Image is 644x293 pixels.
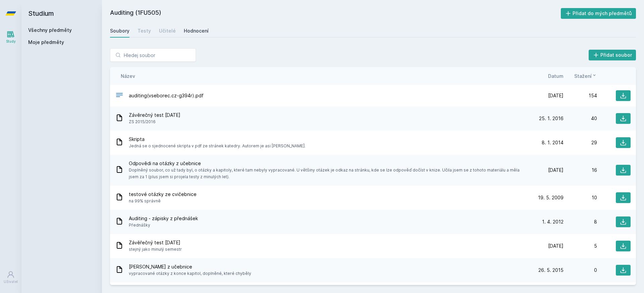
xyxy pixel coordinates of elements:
span: ZS 2015/2016 [129,118,180,125]
span: Moje předměty [28,39,64,46]
a: Testy [138,24,151,38]
span: testové otázky ze cvičebnice [129,191,197,198]
a: Všechny předměty [28,27,72,33]
span: 8. 1. 2014 [542,139,563,146]
button: Název [121,72,135,80]
span: [DATE] [548,92,563,99]
span: Skripta [129,136,306,143]
span: stejný jako minulý semestr [129,246,182,253]
div: 5 [563,243,597,249]
h2: Auditing (1FU505) [110,8,561,19]
a: Study [1,27,20,47]
button: Přidat soubor [589,50,636,60]
div: Soubory [110,28,129,34]
span: Odpovědi na otázky z učebnice [129,160,527,167]
div: Study [6,39,16,44]
button: Přidat do mých předmětů [561,8,636,19]
a: Hodnocení [184,24,209,38]
span: Stažení [574,72,592,80]
span: 25. 1. 2016 [539,115,563,122]
div: 40 [563,115,597,122]
div: 16 [563,167,597,174]
span: Doplněný soubor, co už tady byl, o otázky a kapitoly, které tam nebyly vypracované. U většiny otá... [129,167,527,180]
div: 10 [563,194,597,201]
div: 154 [563,92,597,99]
div: Testy [138,28,151,34]
a: Uživatel [1,267,20,288]
div: Hodnocení [184,28,209,34]
span: Závěrečný test [DATE] [129,112,180,118]
div: 0 [563,267,597,274]
span: Závěřečný test [DATE] [129,239,182,246]
button: Stažení [574,72,597,80]
input: Hledej soubor [110,48,196,62]
span: [DATE] [548,243,563,249]
span: Přednášky [129,222,198,229]
div: 8 [563,218,597,225]
span: 19. 5. 2009 [538,194,563,201]
span: auditing(vseborec.cz-g394r).pdf [129,92,204,99]
div: Učitelé [159,28,176,34]
span: Jedná se o sjednocené skripta v pdf ze stránek katedry. Autorem je asi [PERSON_NAME]. [129,143,306,149]
div: Uživatel [4,279,18,284]
span: vypracované otázky z konce kapitol, doplněné, které chyběly [129,270,251,277]
div: 29 [563,139,597,146]
span: [PERSON_NAME] z učebnice [129,263,251,270]
span: 1. 4. 2012 [542,218,563,225]
div: PDF [115,91,123,101]
span: 26. 5. 2015 [538,267,563,274]
span: [DATE] [548,167,563,174]
a: Soubory [110,24,129,38]
span: na 99% správně [129,198,197,204]
a: Učitelé [159,24,176,38]
button: Datum [548,72,563,80]
span: Auditing - zápisky z přednášek [129,215,198,222]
